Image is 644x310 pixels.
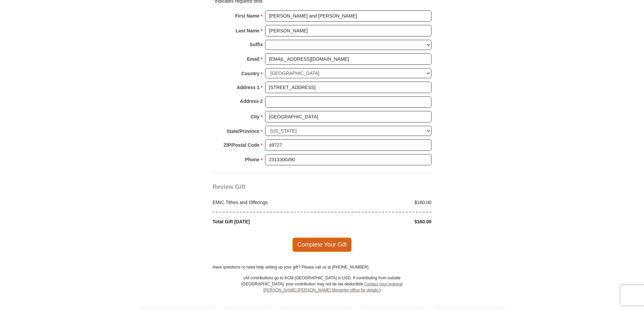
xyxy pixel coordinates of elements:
strong: Last Name [236,26,260,35]
strong: Country [241,69,260,78]
div: Total Gift [DATE] [209,218,322,225]
div: $160.00 [322,199,435,206]
strong: Phone [245,155,260,164]
a: Contact your regional [PERSON_NAME] [PERSON_NAME] Ministries office for details. [263,282,402,292]
div: $160.00 [322,218,435,225]
p: (All contributions go to KCM [GEOGRAPHIC_DATA] in USD. If contributing from outside [GEOGRAPHIC_D... [241,275,403,305]
p: Have questions or need help setting up your gift? Please call us at [PHONE_NUMBER]. [213,264,431,270]
strong: ZIP/Postal Code [224,140,260,150]
strong: Address 2 [240,96,263,106]
div: EMIC Tithes and Offerings [209,199,322,206]
strong: City [251,112,259,121]
span: Review Gift [213,184,246,190]
span: Complete Your Gift [292,237,352,252]
strong: Suffix [250,40,263,49]
strong: Email [247,54,259,64]
strong: Address 1 [237,83,260,92]
strong: First Name [235,11,259,21]
strong: State/Province [227,126,259,136]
